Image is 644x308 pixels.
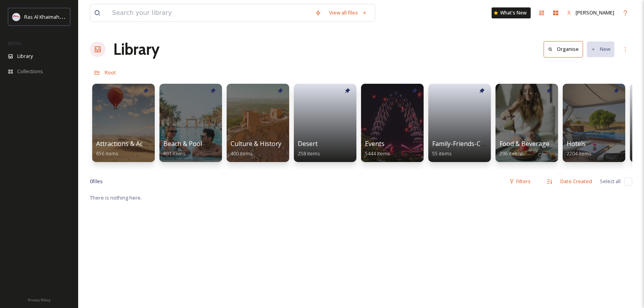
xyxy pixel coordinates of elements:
[587,41,614,57] button: New
[163,150,186,157] span: 691 items
[96,140,162,157] a: Attractions & Activities656 items
[492,7,531,18] a: What's New
[600,178,621,185] span: Select all
[567,139,586,148] span: Hotels
[365,150,390,157] span: 5444 items
[113,38,159,61] a: Library
[556,174,596,189] div: Date Created
[8,40,21,46] span: MEDIA
[567,140,592,157] a: Hotels2204 items
[298,140,320,157] a: Desert258 items
[24,13,135,20] span: Ras Al Khaimah Tourism Development Authority
[576,9,614,16] span: [PERSON_NAME]
[365,140,390,157] a: Events5444 items
[499,140,549,157] a: Food & Beverage296 items
[163,139,202,148] span: Beach & Pool
[432,150,452,157] span: 55 items
[499,150,522,157] span: 296 items
[28,295,50,304] a: Privacy Policy
[298,139,318,148] span: Desert
[505,174,535,189] div: Filters
[108,4,311,22] input: Search your library
[105,68,116,77] a: Root
[298,150,320,157] span: 258 items
[231,139,281,148] span: Culture & History
[90,178,103,185] span: 0 file s
[90,194,142,201] span: There is nothing here.
[567,150,592,157] span: 2204 items
[544,41,587,57] a: Organise
[231,150,253,157] span: 400 items
[96,150,118,157] span: 656 items
[163,140,202,157] a: Beach & Pool691 items
[17,68,43,75] span: Collections
[231,140,281,157] a: Culture & History400 items
[499,139,549,148] span: Food & Beverage
[544,41,583,57] button: Organise
[432,140,513,157] a: Family-Friends-Couple-Solo55 items
[17,52,33,60] span: Library
[563,5,618,20] a: [PERSON_NAME]
[105,69,116,76] span: Root
[96,139,162,148] span: Attractions & Activities
[28,297,50,303] span: Privacy Policy
[13,13,20,21] img: Logo_RAKTDA_RGB-01.png
[432,139,513,148] span: Family-Friends-Couple-Solo
[325,5,371,20] a: View all files
[365,139,385,148] span: Events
